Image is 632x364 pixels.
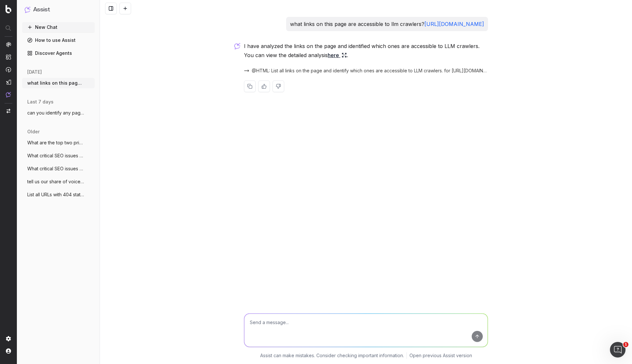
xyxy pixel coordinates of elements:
span: tell us our share of voice for active ex [27,178,84,185]
span: What are the top two priorities we shoul [27,140,84,146]
img: Assist [25,6,30,13]
span: What critical SEO issues need my attenti [27,152,84,159]
h1: Assist [33,5,50,14]
img: Botify logo [6,5,11,13]
span: can you identify any pages that contain [27,110,84,116]
button: what links on this page are accessible t [22,78,95,88]
button: What are the top two priorities we shoul [22,138,95,148]
p: what links on this page are accessible to llm crawlers? [290,19,484,29]
a: Open previous Assist version [409,352,472,359]
span: @HTML: List all links on the page and identify which ones are accessible to LLM crawlers. for [UR... [252,67,488,74]
iframe: Intercom live chat [610,342,626,358]
img: Assist [6,92,11,97]
span: 1 [623,342,628,347]
span: [DATE] [27,69,42,75]
img: Intelligence [6,54,11,60]
a: Discover Agents [22,48,95,58]
img: Switch project [6,109,10,113]
img: Setting [6,336,11,341]
img: Analytics [6,42,11,47]
a: [URL][DOMAIN_NAME] [424,21,484,27]
img: Studio [6,79,11,85]
button: What critical SEO issues need my attenti [22,151,95,161]
button: Assist [25,5,92,14]
button: can you identify any pages that contain [22,108,95,118]
p: I have analyzed the links on the page and identified which ones are accessible to LLM crawlers. Y... [244,42,488,60]
span: last 7 days [27,99,54,105]
img: Activation [6,67,11,72]
button: New Chat [22,22,95,32]
span: older [27,128,40,135]
button: List all URLs with 404 status code from [22,189,95,200]
span: what links on this page are accessible t [27,80,84,86]
p: Assist can make mistakes. Consider checking important information. [260,352,404,359]
button: @HTML: List all links on the page and identify which ones are accessible to LLM crawlers. for [UR... [244,67,488,74]
img: Botify assist logo [234,43,240,49]
button: What critical SEO issues need my attenti [22,164,95,174]
button: tell us our share of voice for active ex [22,176,95,187]
span: List all URLs with 404 status code from [27,191,84,198]
a: here [328,51,347,60]
img: My account [6,348,11,354]
span: What critical SEO issues need my attenti [27,165,84,172]
a: How to use Assist [22,35,95,45]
